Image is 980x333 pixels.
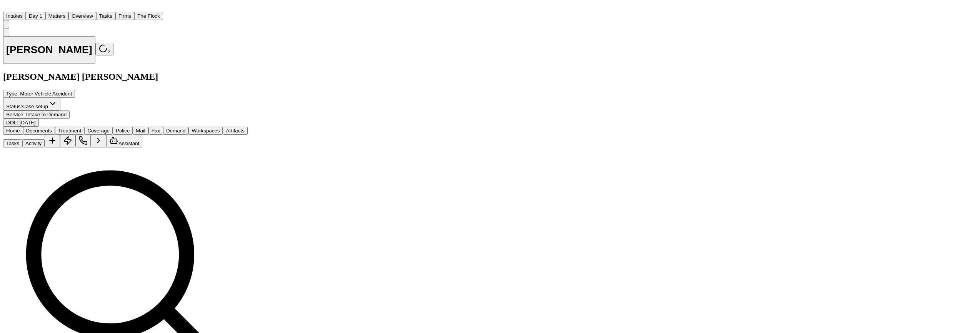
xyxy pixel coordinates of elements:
[26,112,67,117] span: Intake to Demand
[6,44,92,56] h1: [PERSON_NAME]
[166,128,185,134] span: Demand
[95,43,113,55] button: 2 active tasks
[26,128,52,134] span: Documents
[60,135,75,147] button: Create Immediate Task
[87,128,110,134] span: Coverage
[3,139,22,147] button: Tasks
[68,12,96,19] a: Overview
[115,12,134,20] button: Firms
[3,36,95,64] button: Edit matter name
[45,12,68,20] button: Matters
[20,120,36,126] span: [DATE]
[26,12,45,20] button: Day 1
[3,119,39,127] button: Edit DOL: 2025-08-23
[134,12,163,19] a: The Flock
[108,49,110,54] span: 2
[3,28,9,36] button: Copy Matter ID
[58,128,81,134] span: Treatment
[6,128,20,134] span: Home
[115,12,134,19] a: Firms
[45,12,68,19] a: Matters
[3,5,12,12] a: Home
[20,91,72,97] span: Motor Vehicle Accident
[22,104,48,109] span: Case setup
[106,135,142,147] button: Assistant
[45,135,60,147] button: Add Task
[152,128,160,134] span: Fax
[3,12,26,19] a: Intakes
[6,104,22,109] span: Status:
[6,112,25,117] span: Service :
[3,90,75,98] button: Edit Type: Motor Vehicle Accident
[96,12,115,19] a: Tasks
[3,110,70,119] button: Edit Service: Intake to Demand
[116,128,130,134] span: Police
[26,12,45,19] a: Day 1
[68,12,96,20] button: Overview
[134,12,163,20] button: The Flock
[96,12,115,20] button: Tasks
[3,98,60,110] button: Change status from Case setup
[3,72,248,82] h2: [PERSON_NAME] [PERSON_NAME]
[3,12,26,20] button: Intakes
[226,128,244,134] span: Artifacts
[75,135,91,147] button: Make a Call
[3,3,12,10] img: Finch Logo
[118,141,139,146] span: Assistant
[22,139,45,147] button: Activity
[6,91,19,97] span: Type :
[6,120,18,126] span: DOL :
[136,128,145,134] span: Mail
[192,128,220,134] span: Workspaces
